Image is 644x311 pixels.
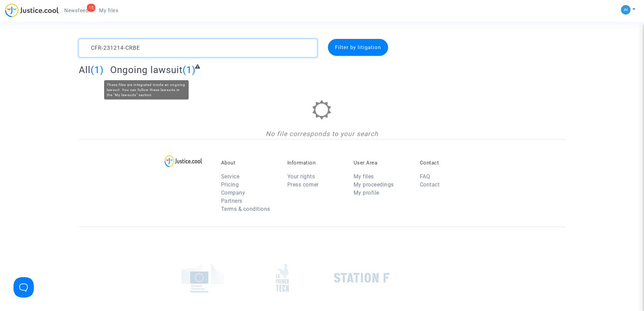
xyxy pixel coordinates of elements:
a: Partners [221,198,242,204]
a: Your rights [287,173,315,180]
span: My files [99,7,118,14]
img: french_tech.png [276,263,289,292]
p: User Area [354,160,410,166]
img: logo-lg.svg [165,155,202,167]
img: a105443982b9e25553e3eed4c9f672e7 [621,5,630,15]
a: Company [221,190,245,196]
div: 15 [87,4,95,12]
p: About [221,160,277,166]
span: Newsfeed [64,7,88,14]
span: All [79,64,91,75]
span: Filter by litigation [335,44,381,50]
p: Information [287,160,343,166]
a: 15Newsfeed [59,5,94,16]
p: Contact [420,160,476,166]
a: Service [221,173,240,180]
a: Pricing [221,181,239,188]
a: Terms & conditions [221,206,270,212]
a: Press corner [287,181,319,188]
a: My files [94,5,124,16]
a: My files [354,173,374,180]
span: Ongoing lawsuit [110,64,183,75]
a: Contact [420,181,440,188]
img: europe_commision.png [182,263,224,292]
img: jc-logo.svg [5,3,59,17]
img: stationf.png [334,273,390,283]
span: (1) [183,64,196,75]
a: FAQ [420,173,430,180]
span: (1) [91,64,104,75]
a: My profile [354,190,379,196]
a: My proceedings [354,181,394,188]
iframe: Help Scout Beacon - Open [14,277,34,297]
div: No file corresponds to your search [79,129,566,139]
